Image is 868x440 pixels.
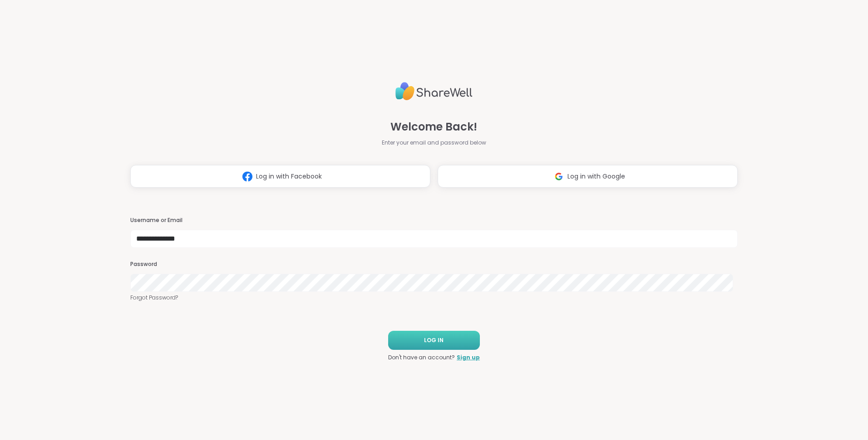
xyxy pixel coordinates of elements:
[457,353,480,362] a: Sign up
[130,261,738,268] h3: Password
[395,78,473,104] img: ShareWell Logo
[438,165,738,188] button: Log in with Google
[390,119,477,135] span: Welcome Back!
[550,168,567,185] img: ShareWell Logomark
[256,172,322,181] span: Log in with Facebook
[424,336,444,344] span: LOG IN
[130,217,738,224] h3: Username or Email
[382,139,486,147] span: Enter your email and password below
[388,353,455,362] span: Don't have an account?
[130,165,430,188] button: Log in with Facebook
[388,331,480,350] button: LOG IN
[239,168,256,185] img: ShareWell Logomark
[567,172,625,181] span: Log in with Google
[130,294,738,302] a: Forgot Password?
